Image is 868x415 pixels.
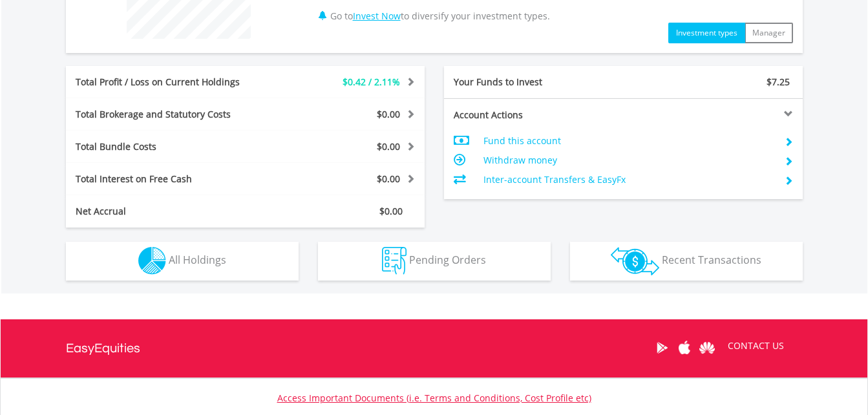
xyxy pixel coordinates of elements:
[611,247,659,275] img: transactions-zar-wht.png
[277,392,591,404] a: Access Important Documents (i.e. Terms and Conditions, Cost Profile etc)
[343,76,400,88] span: $0.42 / 2.11%
[444,109,624,122] div: Account Actions
[673,328,696,368] a: Apple
[377,173,400,185] span: $0.00
[377,140,400,153] span: $0.00
[668,23,745,43] button: Investment types
[483,131,774,151] td: Fund this account
[767,76,790,88] span: $7.25
[66,108,275,121] div: Total Brokerage and Statutory Costs
[382,247,407,275] img: pending_instructions-wht.png
[353,10,401,22] a: Invest Now
[66,140,275,153] div: Total Bundle Costs
[379,205,403,217] span: $0.00
[651,328,673,368] a: Google Play
[318,242,551,281] button: Pending Orders
[66,242,299,281] button: All Holdings
[66,319,140,378] a: EasyEquities
[66,76,275,89] div: Total Profit / Loss on Current Holdings
[377,108,400,120] span: $0.00
[138,247,166,275] img: holdings-wht.png
[409,253,486,267] span: Pending Orders
[719,328,793,364] a: CONTACT US
[169,253,226,267] span: All Holdings
[745,23,793,43] button: Manager
[696,328,719,368] a: Huawei
[483,170,774,189] td: Inter-account Transfers & EasyFx
[66,173,275,186] div: Total Interest on Free Cash
[66,205,275,218] div: Net Accrual
[483,151,774,170] td: Withdraw money
[662,253,761,267] span: Recent Transactions
[444,76,624,89] div: Your Funds to Invest
[570,242,803,281] button: Recent Transactions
